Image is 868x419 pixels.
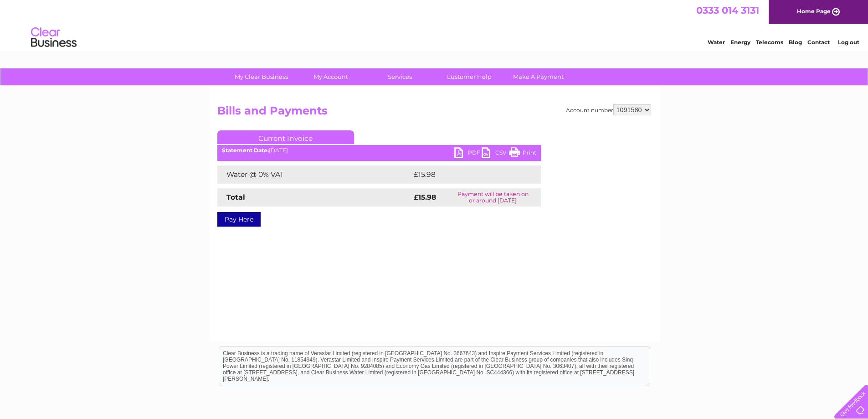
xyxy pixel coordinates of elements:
a: Contact [807,39,830,46]
a: Telecoms [756,39,783,46]
a: Log out [838,39,859,46]
a: Customer Help [431,68,507,85]
td: £15.98 [411,166,522,184]
a: Current Invoice [217,130,354,144]
h2: Bills and Payments [217,104,651,122]
a: Water [708,39,725,46]
a: My Clear Business [224,68,299,85]
img: logo.png [31,24,77,52]
a: 0333 014 3131 [696,5,759,16]
td: Water @ 0% VAT [217,166,411,184]
div: [DATE] [217,147,541,154]
a: Pay Here [217,212,261,227]
b: Statement Date: [222,147,269,154]
a: Blog [789,39,802,46]
div: Clear Business is a trading name of Verastar Limited (registered in [GEOGRAPHIC_DATA] No. 3667643... [219,5,650,44]
a: Services [362,68,437,85]
strong: £15.98 [414,193,436,202]
a: Print [509,147,536,160]
strong: Total [226,193,245,202]
a: PDF [454,147,482,160]
div: Account number [566,104,651,115]
td: Payment will be taken on or around [DATE] [445,188,541,207]
a: Make A Payment [501,68,576,85]
a: My Account [293,68,368,85]
a: CSV [482,147,509,160]
a: Energy [730,39,750,46]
